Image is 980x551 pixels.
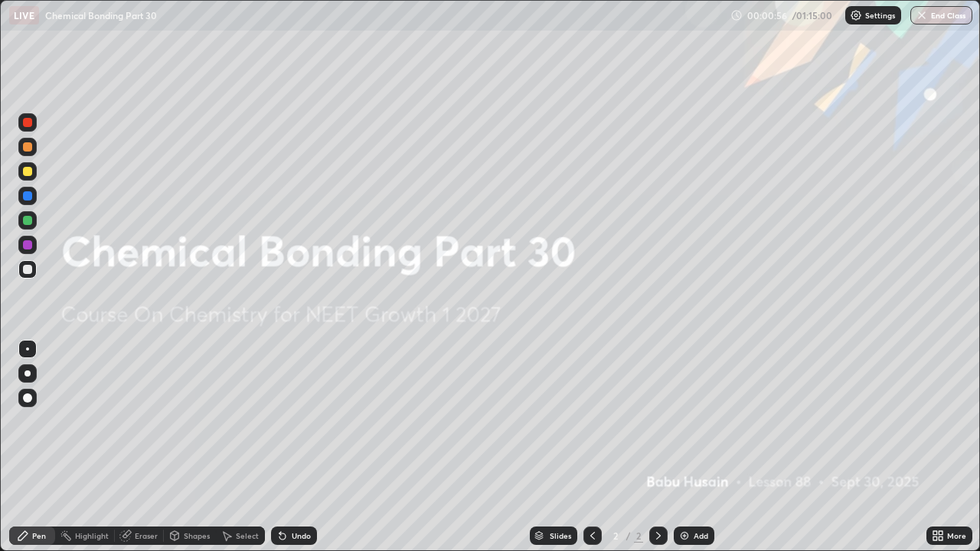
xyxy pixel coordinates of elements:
div: Shapes [184,532,210,540]
div: / [626,531,631,540]
img: add-slide-button [678,530,691,542]
img: end-class-cross [916,9,928,21]
div: More [947,532,966,540]
div: Highlight [75,532,109,540]
div: 2 [634,529,643,543]
p: Chemical Bonding Part 30 [45,9,157,21]
div: Slides [550,532,571,540]
div: 2 [608,531,623,540]
div: Pen [32,532,46,540]
p: LIVE [14,9,34,21]
p: Settings [865,11,895,19]
div: Eraser [135,532,158,540]
div: Undo [292,532,311,540]
div: Select [236,532,259,540]
button: End Class [910,6,972,24]
div: Add [694,532,708,540]
img: class-settings-icons [850,9,862,21]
